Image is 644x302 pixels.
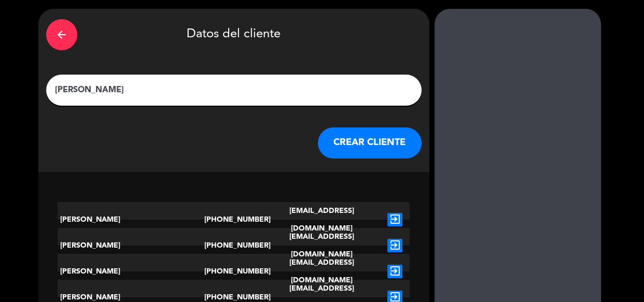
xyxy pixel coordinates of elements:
input: Escriba nombre, correo electrónico o número de teléfono... [54,83,414,97]
div: [EMAIL_ADDRESS][DOMAIN_NAME] [263,202,380,237]
i: exit_to_app [387,239,402,252]
div: [PHONE_NUMBER] [204,228,263,263]
i: exit_to_app [387,213,402,226]
div: [EMAIL_ADDRESS][DOMAIN_NAME] [263,228,380,263]
div: [PERSON_NAME] [58,202,204,237]
div: [PHONE_NUMBER] [204,202,263,237]
div: [EMAIL_ADDRESS][DOMAIN_NAME] [263,254,380,289]
div: Datos del cliente [46,17,422,53]
div: [PERSON_NAME] [58,254,204,289]
i: exit_to_app [387,265,402,278]
button: CREAR CLIENTE [318,127,422,159]
div: [PHONE_NUMBER] [204,254,263,289]
div: [PERSON_NAME] [58,228,204,263]
i: arrow_back [55,28,68,41]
